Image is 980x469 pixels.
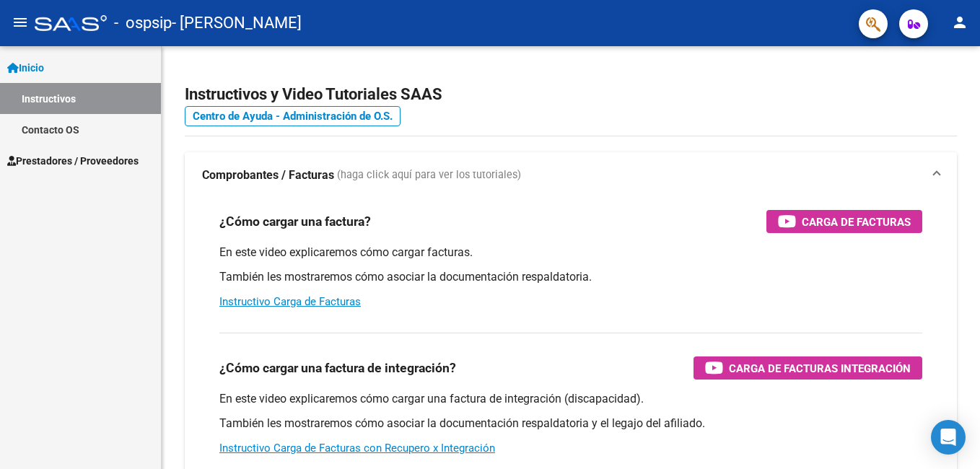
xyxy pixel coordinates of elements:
span: Prestadores / Proveedores [7,153,139,169]
a: Instructivo Carga de Facturas con Recupero x Integración [219,442,495,455]
a: Instructivo Carga de Facturas [219,295,361,308]
p: También les mostraremos cómo asociar la documentación respaldatoria. [219,269,922,285]
p: También les mostraremos cómo asociar la documentación respaldatoria y el legajo del afiliado. [219,416,922,431]
h2: Instructivos y Video Tutoriales SAAS [185,81,957,108]
span: Inicio [7,60,44,76]
p: En este video explicaremos cómo cargar facturas. [219,245,922,260]
span: Carga de Facturas Integración [729,359,911,377]
p: En este video explicaremos cómo cargar una factura de integración (discapacidad). [219,391,922,407]
strong: Comprobantes / Facturas [202,167,334,183]
span: - ospsip [114,7,172,39]
mat-expansion-panel-header: Comprobantes / Facturas (haga click aquí para ver los tutoriales) [185,152,957,198]
span: - [PERSON_NAME] [172,7,302,39]
mat-icon: person [951,14,968,31]
span: (haga click aquí para ver los tutoriales) [337,167,521,183]
h3: ¿Cómo cargar una factura de integración? [219,358,456,378]
button: Carga de Facturas Integración [694,356,922,380]
a: Centro de Ayuda - Administración de O.S. [185,106,401,126]
mat-icon: menu [12,14,29,31]
span: Carga de Facturas [802,213,911,231]
div: Open Intercom Messenger [931,420,966,455]
h3: ¿Cómo cargar una factura? [219,211,371,232]
button: Carga de Facturas [766,210,922,233]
